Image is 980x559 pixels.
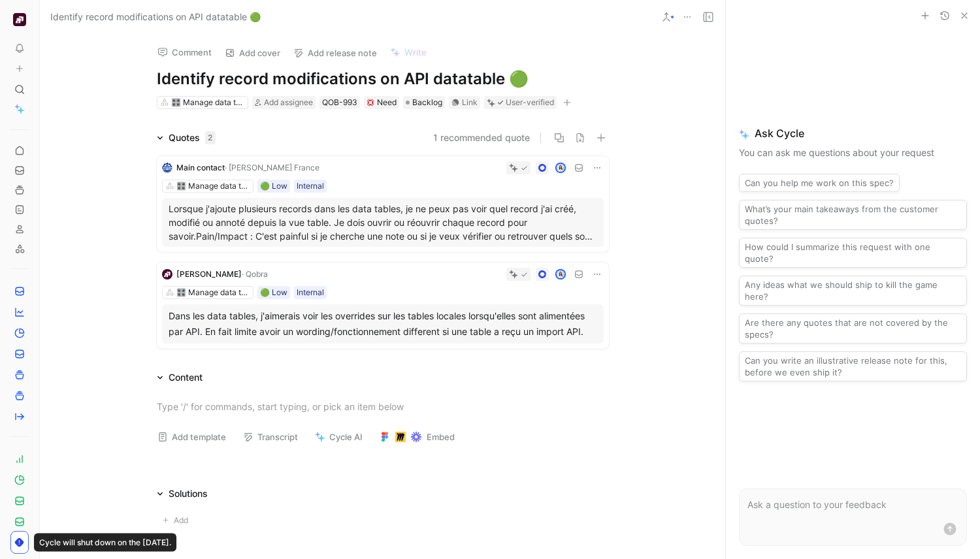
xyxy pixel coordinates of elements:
[169,370,203,385] div: Content
[176,269,242,279] span: [PERSON_NAME]
[34,534,176,552] div: Cycle will shut down on the [DATE].
[152,486,213,502] div: Solutions
[169,130,216,146] div: Quotes
[739,125,967,141] span: Ask Cycle
[462,96,478,109] div: Link
[367,99,374,106] img: 💢
[739,200,967,230] button: What’s your main takeaways from the customer quotes?
[367,96,397,109] div: Need
[556,164,564,172] img: avatar
[739,174,900,192] button: Can you help me work on this spec?
[162,269,172,279] img: logo
[176,163,225,172] span: Main contact
[297,286,324,299] div: Internal
[556,270,564,279] img: avatar
[169,202,597,243] p: Lorsque j'ajoute plusieurs records dans les data tables, je ne peux pas voir quel record j'ai cré...
[152,130,221,146] div: Quotes2
[174,514,192,527] span: Add
[13,13,26,26] img: Qobra
[169,308,597,340] div: Dans les data tables, j'aimerais voir les overrides sur les tables locales lorsqu'elles sont alim...
[403,96,445,109] div: Backlog
[162,163,172,173] img: logo
[739,145,967,161] p: You can ask me questions about your request
[205,131,216,144] div: 2
[412,96,442,109] span: Backlog
[297,180,324,193] div: Internal
[739,238,967,268] button: How could I summarize this request with one quote?
[287,44,383,62] button: Add release note
[739,351,967,381] button: Can you write an illustrative release note for this, before we even ship it?
[506,96,554,109] div: User-verified
[157,512,199,529] button: Add
[225,163,319,172] span: · [PERSON_NAME] France
[171,96,244,109] div: 🎛️ Manage data tables
[237,428,304,446] button: Transcript
[322,96,357,109] div: QOB-993
[374,428,461,446] button: Embed
[152,428,232,446] button: Add template
[169,486,208,502] div: Solutions
[176,286,250,299] div: 🎛️ Manage data tables
[219,44,286,62] button: Add cover
[404,46,427,58] span: Write
[384,43,433,61] button: Write
[10,10,29,29] button: Qobra
[260,286,287,299] div: 🟢 Low
[739,276,967,306] button: Any ideas what we should ship to kill the game here?
[152,370,208,385] div: Content
[260,180,287,193] div: 🟢 Low
[157,69,609,89] h1: Identify record modifications on API datatable 🟢
[264,97,313,107] span: Add assignee
[176,180,250,193] div: 🎛️ Manage data tables
[152,43,218,61] button: Comment
[433,130,530,146] button: 1 recommended quote
[364,96,399,109] div: 💢Need
[309,428,368,446] button: Cycle AI
[739,313,967,343] button: Are there any quotes that are not covered by the specs?
[50,9,261,25] span: Identify record modifications on API datatable 🟢
[242,269,268,279] span: · Qobra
